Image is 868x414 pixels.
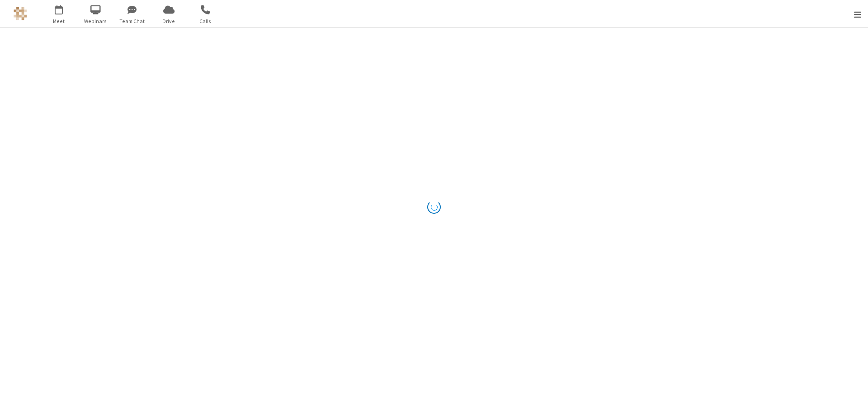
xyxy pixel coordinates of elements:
[79,17,113,25] span: Webinars
[152,17,186,25] span: Drive
[42,17,76,25] span: Meet
[14,7,27,20] img: QA Selenium DO NOT DELETE OR CHANGE
[115,17,149,25] span: Team Chat
[189,17,222,25] span: Calls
